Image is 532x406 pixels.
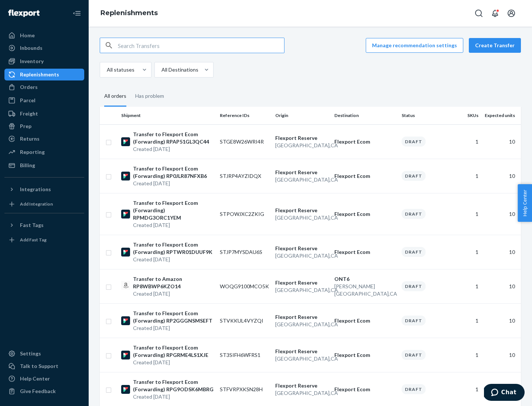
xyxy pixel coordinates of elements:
th: Reference IDs [217,107,272,124]
div: Give Feedback [20,388,56,395]
p: Flexport Reserve [275,134,328,142]
p: Flexport Ecom [334,210,396,218]
td: 10 [481,303,521,338]
p: Flexport Reserve [275,245,328,252]
div: Settings [20,350,41,357]
p: Created [DATE] [133,290,214,297]
td: ST3SIFH6WFRS1 [217,338,272,372]
input: Search Transfers [118,38,284,53]
td: 10 [481,235,521,269]
div: Draft [402,350,426,360]
div: Parcel [20,97,35,104]
a: Settings [4,348,84,359]
p: Transfer to Flexport Ecom (Forwarding) RPG9ODSK6MBRG [133,378,214,393]
div: Reporting [20,148,45,156]
th: SKUs [454,107,481,124]
a: Billing [4,159,84,171]
div: Help Center [20,375,50,382]
div: Draft [402,316,426,326]
button: Open notifications [488,6,502,21]
td: 1 [454,235,481,269]
p: Transfer to Flexport Ecom (Forwarding) RPAP51GL3QC44 [133,131,214,145]
p: [GEOGRAPHIC_DATA] , CA [275,214,328,221]
a: Prep [4,120,84,132]
input: All statuses [106,66,107,73]
p: Transfer to Amazon RP8WBWP6KZO14 [133,275,214,290]
div: Talk to Support [20,362,58,370]
p: Transfer to Flexport Ecom (Forwarding) RPGRME4LS1XJE [133,344,214,359]
div: Returns [20,135,40,142]
button: Create Transfer [469,38,521,53]
div: All statuses [107,66,134,73]
p: Flexport Ecom [334,172,396,180]
p: Created [DATE] [133,221,214,229]
a: Replenishments [100,9,158,17]
div: Orders [20,83,38,91]
td: 10 [481,124,521,159]
a: Freight [4,108,84,120]
p: Flexport Ecom [334,351,396,359]
div: Has problem [135,86,164,106]
a: Home [4,30,84,41]
p: Transfer to Flexport Ecom (Forwarding) RPMDG3ORC1YEM [133,199,214,221]
div: Replenishments [20,71,59,78]
button: Manage recommendation settings [366,38,463,53]
td: 1 [454,303,481,338]
th: Shipment [118,107,217,124]
p: Created [DATE] [133,359,214,366]
td: 1 [454,338,481,372]
p: [GEOGRAPHIC_DATA] , CA [275,355,328,362]
p: ONT6 [334,275,396,283]
a: Inventory [4,55,84,67]
div: All Destinations [161,66,198,73]
p: [GEOGRAPHIC_DATA] , CA [275,176,328,183]
div: Draft [402,137,426,147]
div: Draft [402,171,426,181]
p: Transfer to Flexport Ecom (Forwarding) RPTWR01DUUF9K [133,241,214,256]
a: Help Center [4,373,84,385]
p: Flexport Ecom [334,138,396,145]
p: [GEOGRAPHIC_DATA] , CA [275,252,328,259]
p: Created [DATE] [133,145,214,153]
div: Home [20,32,35,39]
div: Integrations [20,186,51,193]
a: Orders [4,81,84,93]
ol: breadcrumbs [95,3,164,24]
div: Fast Tags [20,221,44,229]
div: Add Integration [20,201,53,207]
button: Give Feedback [4,385,84,397]
td: 1 [454,193,481,235]
p: [GEOGRAPHIC_DATA] , CA [275,321,328,328]
div: Add Fast Tag [20,237,47,243]
div: Inbounds [20,44,42,52]
p: [PERSON_NAME][GEOGRAPHIC_DATA] , CA [334,283,396,297]
p: [GEOGRAPHIC_DATA] , CA [275,389,328,397]
input: All Destinations [161,66,161,73]
a: Inbounds [4,42,84,54]
td: 10 [481,338,521,372]
p: Flexport Reserve [275,382,328,389]
button: Open Search Box [471,6,486,21]
p: [GEOGRAPHIC_DATA] , CA [275,142,328,149]
button: Integrations [4,183,84,195]
p: Created [DATE] [133,324,214,332]
p: Flexport Ecom [334,317,396,324]
div: Freight [20,110,38,117]
button: Help Center [518,184,532,222]
td: 1 [454,124,481,159]
a: Replenishments [4,69,84,80]
button: Close Navigation [69,6,84,21]
div: Draft [402,281,426,291]
td: STPOWJXC2ZKIG [217,193,272,235]
td: STJP7MYSDAU6S [217,235,272,269]
a: Add Fast Tag [4,234,84,246]
p: Flexport Ecom [334,248,396,256]
td: STVKKUL4VYZQI [217,303,272,338]
td: WOQG9100MCO5K [217,269,272,303]
div: All orders [104,86,126,107]
td: STJRP4AYZIDQX [217,159,272,193]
